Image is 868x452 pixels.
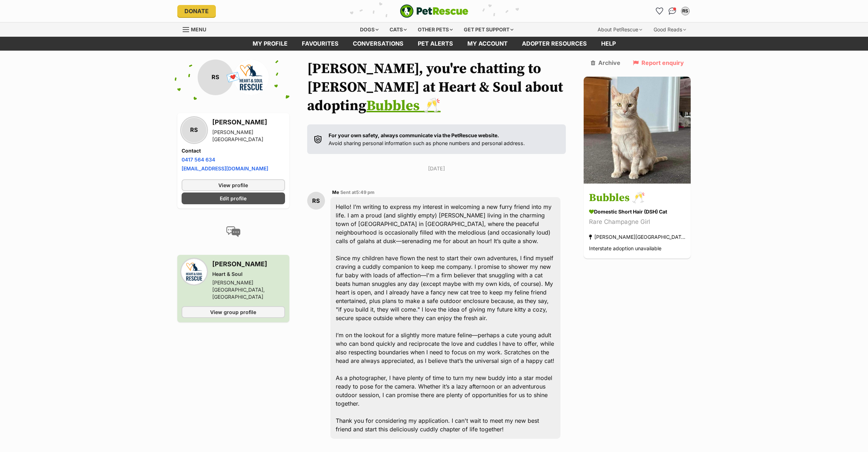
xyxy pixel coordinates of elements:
[182,156,215,163] a: 0417 564 634
[220,195,247,202] span: Edit profile
[332,190,339,195] span: Me
[177,5,216,17] a: Donate
[340,190,375,195] span: Sent at
[680,5,691,17] button: My account
[459,22,518,37] div: Get pet support
[355,22,384,37] div: Dogs
[182,118,207,143] div: RS
[460,37,515,51] a: My account
[589,232,685,242] div: [PERSON_NAME][GEOGRAPHIC_DATA], [GEOGRAPHIC_DATA]
[589,217,685,227] div: Rare Champagne Girl
[212,259,285,269] h3: [PERSON_NAME]
[182,306,285,318] a: View group profile
[589,190,685,206] h3: Bubbles 🥂
[400,4,468,18] a: PetRescue
[667,5,678,17] a: Conversations
[182,192,285,204] a: Edit profile
[210,308,256,316] span: View group profile
[584,77,691,184] img: Bubbles 🥂
[589,208,685,215] div: Domestic Short Hair (DSH) Cat
[515,37,594,51] a: Adopter resources
[356,190,375,195] span: 5:49 pm
[682,7,689,15] div: RS
[307,60,566,115] h1: [PERSON_NAME], you're chatting to [PERSON_NAME] at Heart & Soul about adopting
[212,271,285,278] div: Heart & Soul
[589,245,661,251] span: Interstate adoption unavailable
[218,181,248,189] span: View profile
[329,132,525,147] p: Avoid sharing personal information such as phone numbers and personal address.
[330,197,561,439] div: Hello! I’m writing to express my interest in welcoming a new furry friend into my life. I am a pr...
[182,147,285,154] h4: Contact
[654,5,691,17] ul: Account quick links
[295,37,346,51] a: Favourites
[212,117,285,127] h3: [PERSON_NAME]
[593,22,647,37] div: About PetRescue
[591,60,620,66] a: Archive
[226,226,240,237] img: conversation-icon-4a6f8262b818ee0b60e3300018af0b2d0b884aa5de6e9bcb8d3d4eeb1a70a7c4.svg
[584,185,691,258] a: Bubbles 🥂 Domestic Short Hair (DSH) Cat Rare Champagne Girl [PERSON_NAME][GEOGRAPHIC_DATA], [GEOG...
[413,22,458,37] div: Other pets
[183,22,211,35] a: Menu
[654,5,665,17] a: Favourites
[225,70,241,85] span: 💌
[385,22,412,37] div: Cats
[198,60,233,95] div: RS
[649,22,691,37] div: Good Reads
[400,4,468,18] img: logo-e224e6f780fb5917bec1dbf3a21bbac754714ae5b6737aabdf751b685950b380.svg
[212,279,285,301] div: [PERSON_NAME][GEOGRAPHIC_DATA], [GEOGRAPHIC_DATA]
[346,37,411,51] a: conversations
[669,7,676,15] img: chat-41dd97257d64d25036548639549fe6c8038ab92f7586957e7f3b1b290dea8141.svg
[307,192,325,210] div: RS
[182,259,207,284] img: Heart & Soul profile pic
[233,60,269,95] img: Heart & Soul profile pic
[182,165,268,171] a: [EMAIL_ADDRESS][DOMAIN_NAME]
[366,97,441,115] a: Bubbles 🥂
[245,37,295,51] a: My profile
[329,132,499,138] strong: For your own safety, always communicate via the PetRescue website.
[191,26,206,32] span: Menu
[411,37,460,51] a: Pet alerts
[307,165,566,172] p: [DATE]
[633,60,684,66] a: Report enquiry
[594,37,623,51] a: Help
[182,179,285,191] a: View profile
[212,129,285,143] div: [PERSON_NAME][GEOGRAPHIC_DATA]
